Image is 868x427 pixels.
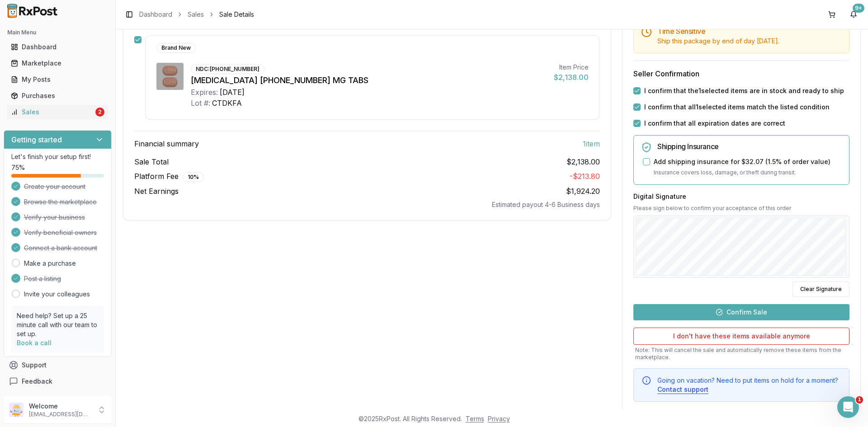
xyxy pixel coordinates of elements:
div: Item Price [554,63,589,72]
button: 9+ [846,7,861,22]
label: I confirm that all 1 selected items match the listed condition [644,103,830,112]
div: $2,138.00 [554,72,589,83]
h3: Seller Confirmation [633,68,849,79]
a: Sales2 [7,104,108,120]
span: Post a listing [24,274,61,283]
h5: Time Sensitive [657,28,842,35]
p: Insurance covers loss, damage, or theft during transit. [654,168,842,177]
div: 10 % [183,172,204,182]
div: [MEDICAL_DATA] [PHONE_NUMBER] MG TABS [191,74,547,87]
span: Financial summary [134,138,199,149]
label: Add shipping insurance for $32.07 ( 1.5 % of order value) [654,157,830,166]
span: Browse the marketplace [24,197,97,206]
span: - $213.80 [570,172,600,181]
div: Lot #: [191,98,210,108]
h3: Getting started [11,134,62,145]
a: Dashboard [139,10,172,19]
span: Verify your business [24,213,85,222]
button: Clear Signature [793,282,849,297]
div: NDC: [PHONE_NUMBER] [191,64,264,74]
div: CTDKFA [212,98,242,108]
p: Welcome [29,402,92,411]
label: I confirm that all expiration dates are correct [644,119,785,128]
nav: breadcrumb [139,10,254,19]
div: Going on vacation? Need to put items on hold for a moment? [657,376,842,394]
button: Feedback [4,373,112,389]
div: 2 [95,108,104,117]
a: Book a call [17,339,52,347]
a: Invite your colleagues [24,290,90,299]
h3: Digital Signature [633,192,849,201]
iframe: Intercom live chat [837,396,859,418]
button: Sales2 [4,105,112,119]
div: Marketplace [11,59,104,68]
div: Brand New [156,43,196,53]
span: 1 item [583,138,600,149]
a: My Posts [7,71,108,88]
p: Need help? Set up a 25 minute call with our team to set up. [17,311,99,338]
label: I confirm that the 1 selected items are in stock and ready to ship [644,86,844,95]
span: Sale Total [134,156,169,167]
h2: Main Menu [7,29,108,36]
span: Net Earnings [134,186,179,197]
div: [DATE] [220,87,245,98]
a: Sales [188,10,204,19]
span: Create your account [24,182,85,191]
p: Note: This will cancel the sale and automatically remove these items from the marketplace. [633,347,849,361]
a: Dashboard [7,39,108,55]
span: Sale Details [219,10,254,19]
p: [EMAIL_ADDRESS][DOMAIN_NAME] [29,411,92,418]
p: Let's finish your setup first! [11,152,104,161]
img: User avatar [9,403,24,417]
h5: Shipping Insurance [657,143,842,150]
span: Connect a bank account [24,244,97,253]
a: Privacy [488,415,510,422]
span: $2,138.00 [566,156,600,167]
button: Confirm Sale [633,304,849,320]
div: Estimated payout 4-6 Business days [134,200,600,209]
div: Purchases [11,91,104,100]
img: Biktarvy 50-200-25 MG TABS [156,63,184,90]
button: Marketplace [4,56,112,70]
span: Platform Fee [134,171,204,182]
div: My Posts [11,75,104,84]
div: 9+ [853,4,864,13]
span: 1 [856,396,863,404]
span: Feedback [22,377,52,386]
div: Sales [11,108,94,117]
button: Contact support [657,385,708,394]
a: Marketplace [7,55,108,71]
a: Terms [466,415,484,422]
p: Please sign below to confirm your acceptance of this order [633,205,849,212]
img: RxPost Logo [4,4,61,18]
button: My Posts [4,72,112,87]
span: 75 % [11,163,25,172]
button: Support [4,357,112,373]
button: I don't have these items available anymore [633,328,849,345]
a: Make a purchase [24,259,76,268]
span: Verify beneficial owners [24,228,97,237]
span: $1,924.20 [566,187,600,196]
button: Dashboard [4,40,112,54]
div: Expires: [191,87,218,98]
span: Ship this package by end of day [DATE] . [657,37,779,45]
a: Purchases [7,88,108,104]
button: Purchases [4,89,112,103]
div: Dashboard [11,42,104,52]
